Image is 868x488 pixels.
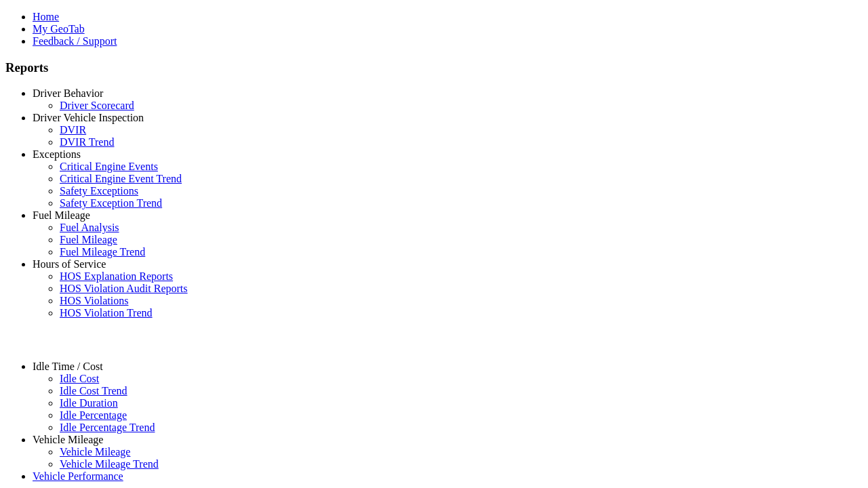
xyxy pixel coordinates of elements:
a: Driver Behavior [33,87,103,99]
a: Vehicle Mileage Trend [60,458,159,470]
a: Critical Engine Event Trend [60,173,182,184]
a: HOS Violation Audit Reports [60,283,188,294]
a: Feedback / Support [33,35,117,47]
a: DVIR Trend [60,136,114,148]
a: HOS Violations [60,295,128,306]
a: Idle Duration [60,397,118,409]
a: Safety Exceptions [60,185,138,197]
a: Idle Cost Trend [60,385,127,396]
a: Driver Scorecard [60,100,134,111]
a: Fuel Mileage Trend [60,246,145,258]
a: Exceptions [33,148,81,160]
a: Critical Engine Events [60,161,158,172]
a: DVIR [60,124,86,136]
a: HOS Explanation Reports [60,270,173,282]
a: Vehicle Mileage [33,434,103,445]
a: HOS Violation Trend [60,307,153,319]
a: Idle Time / Cost [33,361,103,372]
a: Idle Cost [60,373,99,384]
a: Fuel Mileage [60,234,117,245]
a: Idle Percentage Trend [60,422,155,433]
a: Vehicle Mileage [60,446,130,457]
a: Hours of Service [33,258,106,270]
a: Fuel Mileage [33,209,90,221]
a: Home [33,11,59,22]
a: Fuel Analysis [60,222,119,233]
h3: Reports [5,60,863,75]
a: My GeoTab [33,23,85,35]
a: Idle Percentage [60,409,127,421]
a: Driver Vehicle Inspection [33,112,144,123]
a: Vehicle Performance [33,470,123,482]
a: Safety Exception Trend [60,197,162,209]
